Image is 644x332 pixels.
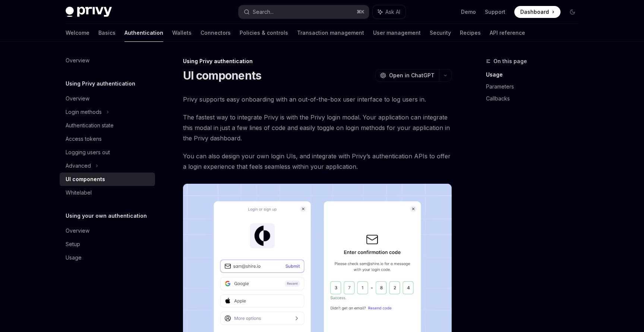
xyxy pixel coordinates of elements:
[183,94,452,105] span: Privy supports easy onboarding with an out-of-the-box user interface to log users in.
[66,56,89,65] div: Overview
[183,58,452,65] div: Using Privy authentication
[240,24,288,42] a: Policies & controls
[183,112,452,143] span: The fastest way to integrate Privy is with the Privy login modal. Your application can integrate ...
[373,5,405,19] button: Ask AI
[514,6,561,18] a: Dashboard
[60,146,155,159] a: Logging users out
[490,24,525,42] a: API reference
[460,24,481,42] a: Recipes
[60,92,155,105] a: Overview
[66,121,114,130] div: Authentication state
[124,24,163,42] a: Authentication
[253,7,274,16] div: Search...
[66,148,110,157] div: Logging users out
[297,24,364,42] a: Transaction management
[60,186,155,199] a: Whitelabel
[98,24,116,42] a: Basics
[60,54,155,67] a: Overview
[385,8,400,16] span: Ask AI
[201,24,231,42] a: Connectors
[172,24,192,42] a: Wallets
[485,8,505,16] a: Support
[66,188,92,197] div: Whitelabel
[357,9,364,15] span: ⌘ K
[66,226,89,235] div: Overview
[66,161,91,170] div: Advanced
[66,240,80,249] div: Setup
[486,93,584,105] a: Callbacks
[60,238,155,251] a: Setup
[60,119,155,132] a: Authentication state
[66,253,82,262] div: Usage
[66,7,112,17] img: dark logo
[60,173,155,186] a: UI components
[486,81,584,93] a: Parameters
[66,175,105,184] div: UI components
[375,69,439,82] button: Open in ChatGPT
[66,24,89,42] a: Welcome
[60,251,155,264] a: Usage
[389,72,435,79] span: Open in ChatGPT
[566,6,578,18] button: Toggle dark mode
[430,24,451,42] a: Security
[461,8,476,16] a: Demo
[60,224,155,238] a: Overview
[66,79,135,88] h5: Using Privy authentication
[66,211,147,220] h5: Using your own authentication
[183,151,452,172] span: You can also design your own login UIs, and integrate with Privy’s authentication APIs to offer a...
[486,69,584,81] a: Usage
[66,134,102,143] div: Access tokens
[373,24,421,42] a: User management
[239,5,369,19] button: Search...⌘K
[520,8,549,16] span: Dashboard
[60,132,155,146] a: Access tokens
[66,94,89,103] div: Overview
[493,57,527,66] span: On this page
[66,108,102,117] div: Login methods
[183,69,261,82] h1: UI components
